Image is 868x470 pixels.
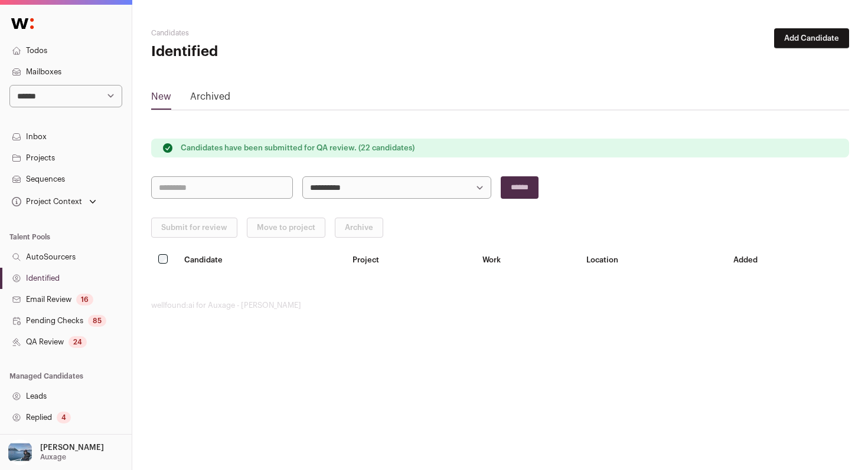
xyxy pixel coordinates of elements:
[345,247,476,272] th: Project
[726,247,849,272] th: Added
[9,193,99,210] button: Open dropdown
[475,247,579,272] th: Work
[5,439,106,465] button: Open dropdown
[7,439,33,465] img: 17109629-medium_jpg
[181,143,415,153] p: Candidates have been submitted for QA review. (22 candidates)
[40,443,104,452] p: [PERSON_NAME]
[151,42,384,61] h1: Identified
[579,247,726,272] th: Location
[76,294,93,305] div: 16
[5,12,40,35] img: Wellfound
[68,336,87,348] div: 24
[151,28,384,38] h2: Candidates
[40,452,66,462] p: Auxage
[57,412,71,423] div: 4
[774,28,849,48] button: Add Candidate
[151,90,171,109] a: New
[9,197,82,206] div: Project Context
[151,301,849,310] footer: wellfound:ai for Auxage - [PERSON_NAME]
[88,315,106,327] div: 85
[177,247,345,272] th: Candidate
[190,90,230,109] a: Archived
